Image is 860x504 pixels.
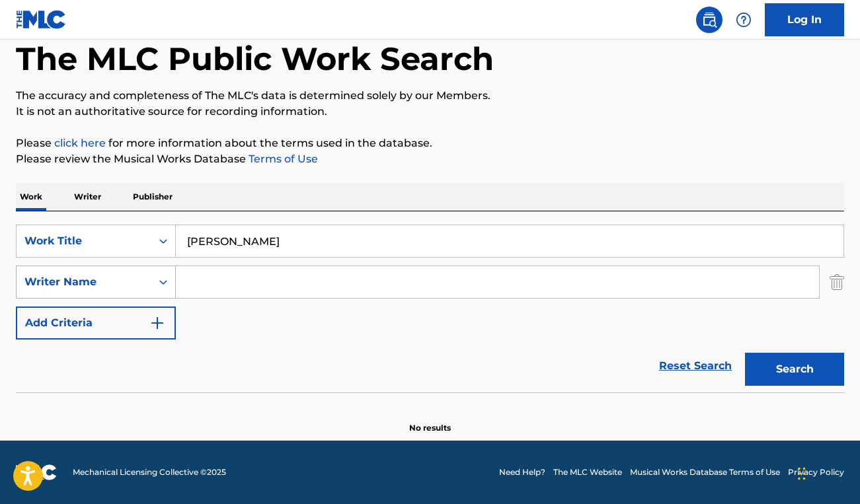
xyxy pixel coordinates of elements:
[16,464,57,480] img: logo
[54,137,106,149] a: click here
[16,10,67,29] img: MLC Logo
[553,466,622,478] a: The MLC Website
[16,151,844,167] p: Please review the Musical Works Database
[652,351,738,380] a: Reset Search
[129,183,176,211] p: Publisher
[409,406,451,434] p: No results
[16,306,176,340] button: Add Criteria
[16,88,844,104] p: The accuracy and completeness of The MLC's data is determined solely by our Members.
[765,3,844,36] a: Log In
[70,183,105,211] p: Writer
[16,183,46,211] p: Work
[830,266,844,299] img: Delete Criterion
[788,466,844,478] a: Privacy Policy
[246,153,318,165] a: Terms of Use
[798,454,806,493] div: Drag
[149,315,165,331] img: 9d2ae6d4665cec9f34b9.svg
[16,225,844,392] form: Search Form
[73,466,226,478] span: Mechanical Licensing Collective © 2025
[730,7,757,33] div: Help
[696,7,723,33] a: Public Search
[736,12,752,28] img: help
[16,104,844,120] p: It is not an authoritative source for recording information.
[16,135,844,151] p: Please for more information about the terms used in the database.
[794,441,860,504] iframe: Chat Widget
[24,233,143,249] div: Work Title
[745,353,844,386] button: Search
[701,12,717,28] img: search
[499,466,545,478] a: Need Help?
[630,466,780,478] a: Musical Works Database Terms of Use
[16,39,494,79] h1: The MLC Public Work Search
[24,274,143,290] div: Writer Name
